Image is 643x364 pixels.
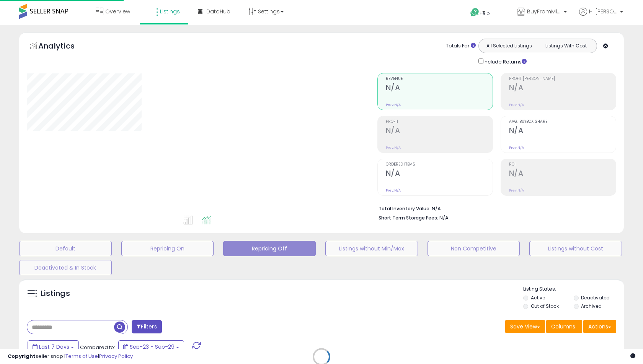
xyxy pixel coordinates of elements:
[386,83,493,94] h2: N/A
[8,353,133,360] div: seller snap | |
[8,353,36,360] strong: Copyright
[386,126,493,136] h2: N/A
[386,162,493,167] span: Ordered Items
[105,8,130,15] span: Overview
[579,8,623,25] a: Hi [PERSON_NAME]
[38,41,90,53] h5: Analytics
[509,83,616,94] h2: N/A
[480,10,490,16] span: Help
[325,241,418,256] button: Listings without Min/Max
[509,145,524,150] small: Prev: N/A
[386,77,493,81] span: Revenue
[160,8,180,15] span: Listings
[386,169,493,179] h2: N/A
[386,102,401,107] small: Prev: N/A
[589,8,618,15] span: Hi [PERSON_NAME]
[386,120,493,124] span: Profit
[509,126,616,136] h2: N/A
[509,77,616,81] span: Profit [PERSON_NAME]
[379,203,610,213] li: N/A
[509,169,616,179] h2: N/A
[428,241,520,256] button: Non Competitive
[470,8,480,17] i: Get Help
[473,57,536,65] div: Include Returns
[379,214,438,221] b: Short Term Storage Fees:
[223,241,316,256] button: Repricing Off
[464,2,505,25] a: Help
[529,241,622,256] button: Listings without Cost
[19,260,112,275] button: Deactivated & In Stock
[537,41,594,51] button: Listings With Cost
[386,145,401,150] small: Prev: N/A
[446,42,476,50] div: Totals For
[19,241,112,256] button: Default
[379,205,431,212] b: Total Inventory Value:
[509,102,524,107] small: Prev: N/A
[121,241,214,256] button: Repricing On
[481,41,538,51] button: All Selected Listings
[439,214,449,221] span: N/A
[509,120,616,124] span: Avg. Buybox Share
[386,188,401,193] small: Prev: N/A
[206,8,230,15] span: DataHub
[527,8,561,15] span: BuyFromMike
[509,162,616,167] span: ROI
[509,188,524,193] small: Prev: N/A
